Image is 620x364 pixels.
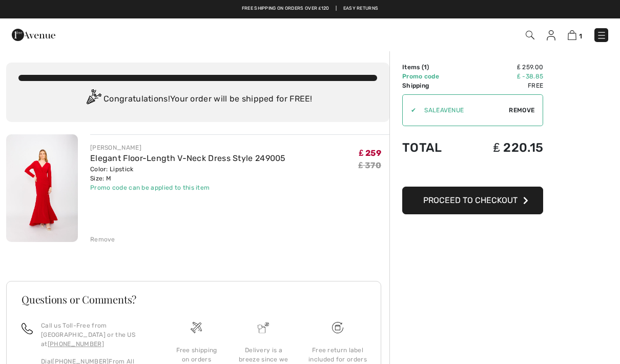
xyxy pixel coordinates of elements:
img: My Info [547,30,555,41]
td: ₤ -38.85 [465,72,543,81]
a: Elegant Floor-Length V-Neck Dress Style 249005 [90,153,286,163]
div: ✔ [403,106,416,115]
span: | [336,5,337,12]
img: Delivery is a breeze since we pay the duties! [258,322,269,333]
div: Color: Lipstick Size: M [90,165,286,183]
img: Search [526,31,534,39]
a: Easy Returns [343,5,379,12]
span: 1 [424,64,427,71]
button: Proceed to Checkout [402,187,543,214]
span: 1 [579,32,582,40]
div: Promo code can be applied to this item [90,183,286,192]
a: Free shipping on orders over ₤120 [242,5,329,12]
img: call [22,323,33,334]
img: Elegant Floor-Length V-Neck Dress Style 249005 [6,134,78,242]
td: ₤ 220.15 [465,130,543,165]
span: Remove [509,106,534,115]
s: ₤ 370 [359,160,381,170]
span: Proceed to Checkout [423,195,518,205]
td: ₤ 259.00 [465,63,543,72]
img: Free shipping on orders over &#8356;120 [191,322,202,333]
img: Congratulation2.svg [83,89,104,110]
img: Shopping Bag [568,30,576,40]
span: ₤ 259 [359,148,381,158]
div: Congratulations! Your order will be shipped for FREE! [18,89,377,110]
a: 1 [568,29,582,41]
td: Total [402,130,465,165]
iframe: PayPal [402,165,543,183]
a: 1ère Avenue [12,29,55,39]
div: [PERSON_NAME] [90,143,286,152]
img: 1ère Avenue [12,25,55,45]
img: Free shipping on orders over &#8356;120 [332,322,343,333]
div: Remove [90,235,115,244]
a: [PHONE_NUMBER] [48,340,104,348]
td: Shipping [402,81,465,90]
td: Free [465,81,543,90]
p: Call us Toll-Free from [GEOGRAPHIC_DATA] or the US at [41,321,151,349]
td: Items ( ) [402,63,465,72]
img: Menu [596,30,607,41]
h3: Questions or Comments? [22,294,366,305]
input: Promo code [416,95,509,126]
td: Promo code [402,72,465,81]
